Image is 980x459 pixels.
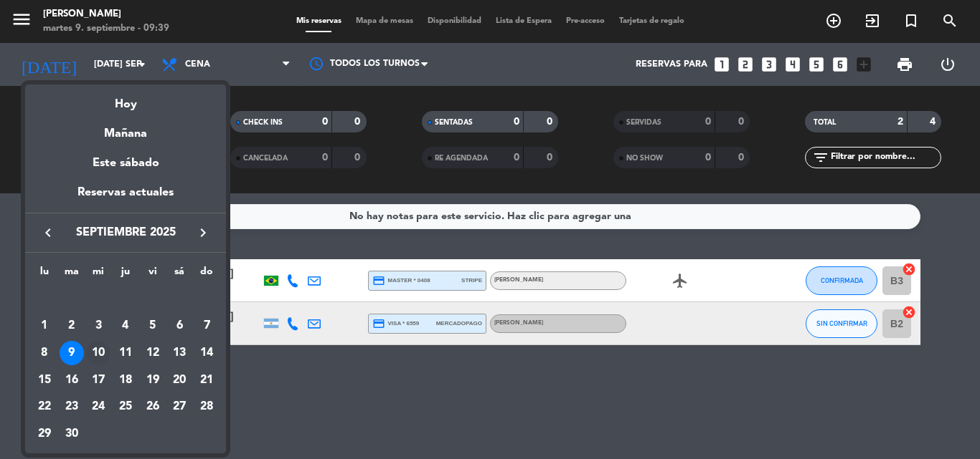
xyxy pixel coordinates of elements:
[167,341,192,365] div: 13
[190,223,216,242] button: keyboard_arrow_right
[32,314,57,338] div: 1
[139,313,166,340] td: 5 de septiembre de 2025
[61,223,190,242] span: septiembre 2025
[166,339,194,367] td: 13 de septiembre de 2025
[113,341,138,365] div: 11
[86,368,110,392] div: 17
[167,314,192,338] div: 6
[194,341,219,365] div: 14
[112,313,139,340] td: 4 de septiembre de 2025
[60,314,84,338] div: 2
[167,368,192,392] div: 20
[58,264,85,286] th: martes
[113,395,138,420] div: 25
[60,341,84,365] div: 9
[31,367,58,394] td: 15 de septiembre de 2025
[25,114,226,143] div: Mañana
[112,367,139,394] td: 18 de septiembre de 2025
[139,394,166,421] td: 26 de septiembre de 2025
[167,395,192,420] div: 27
[31,264,58,286] th: lunes
[60,395,84,420] div: 23
[112,394,139,421] td: 25 de septiembre de 2025
[141,368,165,392] div: 19
[166,367,194,394] td: 20 de septiembre de 2025
[32,422,57,446] div: 29
[58,339,85,367] td: 9 de septiembre de 2025
[141,341,165,365] div: 12
[60,422,84,446] div: 30
[193,339,220,367] td: 14 de septiembre de 2025
[86,314,110,338] div: 3
[139,339,166,367] td: 12 de septiembre de 2025
[25,143,226,183] div: Este sábado
[31,394,58,421] td: 22 de septiembre de 2025
[31,339,58,367] td: 8 de septiembre de 2025
[139,264,166,286] th: viernes
[86,395,110,420] div: 24
[31,286,220,313] td: SEP.
[194,395,219,420] div: 28
[166,313,194,340] td: 6 de septiembre de 2025
[166,264,194,286] th: sábado
[193,394,220,421] td: 28 de septiembre de 2025
[85,339,112,367] td: 10 de septiembre de 2025
[31,420,58,448] td: 29 de septiembre de 2025
[58,394,85,421] td: 23 de septiembre de 2025
[112,264,139,286] th: jueves
[193,264,220,286] th: domingo
[193,367,220,394] td: 21 de septiembre de 2025
[25,183,226,213] div: Reservas actuales
[58,313,85,340] td: 2 de septiembre de 2025
[166,394,194,421] td: 27 de septiembre de 2025
[85,367,112,394] td: 17 de septiembre de 2025
[31,313,58,340] td: 1 de septiembre de 2025
[85,264,112,286] th: miércoles
[85,394,112,421] td: 24 de septiembre de 2025
[141,395,165,420] div: 26
[85,313,112,340] td: 3 de septiembre de 2025
[113,368,138,392] div: 18
[141,314,165,338] div: 5
[25,84,226,114] div: Hoy
[193,313,220,340] td: 7 de septiembre de 2025
[58,367,85,394] td: 16 de septiembre de 2025
[58,420,85,448] td: 30 de septiembre de 2025
[86,341,110,365] div: 10
[194,224,212,241] i: keyboard_arrow_right
[194,368,219,392] div: 21
[32,395,57,420] div: 22
[112,339,139,367] td: 11 de septiembre de 2025
[194,314,219,338] div: 7
[35,223,61,242] button: keyboard_arrow_left
[39,224,57,241] i: keyboard_arrow_left
[113,314,138,338] div: 4
[60,368,84,392] div: 16
[139,367,166,394] td: 19 de septiembre de 2025
[32,341,57,365] div: 8
[32,368,57,392] div: 15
